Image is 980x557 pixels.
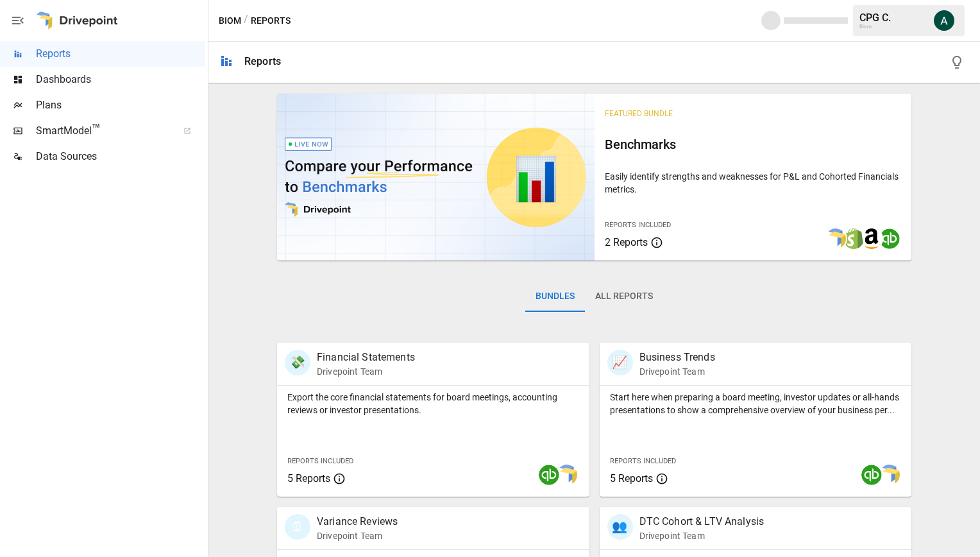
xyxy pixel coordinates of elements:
div: 🗓 [285,514,310,540]
span: Plans [36,98,205,113]
img: smart model [879,465,900,485]
p: Variance Reviews [317,514,398,529]
p: Business Trends [639,350,715,365]
img: smart model [557,465,577,485]
p: Easily identify strengths and weaknesses for P&L and Cohorted Financials metrics. [605,170,902,196]
span: 5 Reports [610,472,653,484]
button: CPG CFO [926,3,962,39]
img: quickbooks [879,228,900,249]
span: 2 Reports [605,236,648,248]
p: Drivepoint Team [317,529,398,542]
p: Start here when preparing a board meeting, investor updates or all-hands presentations to show a ... [610,391,902,416]
div: 💸 [285,350,310,375]
img: amazon [861,228,882,249]
div: Reports [244,55,281,67]
span: 5 Reports [287,472,330,484]
img: quickbooks [861,465,882,485]
img: quickbooks [539,465,559,485]
div: 👥 [607,514,633,540]
span: Featured Bundle [605,109,673,118]
h6: Benchmarks [605,134,902,155]
button: Bundles [525,281,585,312]
div: 📈 [607,350,633,375]
span: Reports [36,46,205,62]
span: Data Sources [36,149,205,164]
img: video thumbnail [277,94,595,261]
div: Biom [859,24,926,30]
p: Drivepoint Team [639,529,765,542]
img: CPG CFO [934,10,954,31]
p: Drivepoint Team [317,365,415,378]
p: Financial Statements [317,350,415,365]
span: Dashboards [36,72,205,87]
p: Export the core financial statements for board meetings, accounting reviews or investor presentat... [287,391,579,416]
p: DTC Cohort & LTV Analysis [639,514,765,529]
div: CPG C. [859,12,926,24]
span: SmartModel [36,123,169,139]
button: Biom [219,13,241,29]
span: Reports Included [605,221,671,229]
p: Drivepoint Team [639,365,715,378]
button: All Reports [585,281,663,312]
img: smart model [825,228,846,249]
span: Reports Included [610,457,676,465]
span: Reports Included [287,457,353,465]
span: ™ [92,121,101,137]
img: shopify [843,228,864,249]
div: / [244,13,248,29]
